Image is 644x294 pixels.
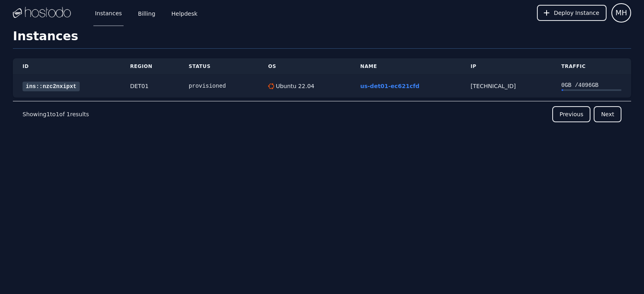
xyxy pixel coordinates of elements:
[471,82,542,90] div: [TECHNICAL_ID]
[561,81,621,89] div: 0 GB / 4096 GB
[56,111,59,117] span: 1
[46,111,50,117] span: 1
[552,106,590,122] button: Previous
[130,82,169,90] div: DET01
[360,83,419,89] a: us-det01-ec621cfd
[120,58,179,75] th: Region
[268,83,274,89] img: Ubuntu 22.04
[611,3,631,23] button: User menu
[615,7,627,19] span: MH
[594,106,621,122] button: Next
[552,58,631,75] th: Traffic
[189,82,249,90] div: provisioned
[13,101,631,127] nav: Pagination
[274,82,314,90] div: Ubuntu 22.04
[461,58,551,75] th: IP
[23,82,80,91] a: ins::nzc2nxipxt
[179,58,258,75] th: Status
[13,29,631,49] h1: Instances
[13,58,120,75] th: ID
[258,58,351,75] th: OS
[537,5,607,21] button: Deploy Instance
[13,7,71,19] img: Logo
[23,110,89,118] p: Showing to of results
[554,9,599,17] span: Deploy Instance
[351,58,461,75] th: Name
[66,111,70,117] span: 1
